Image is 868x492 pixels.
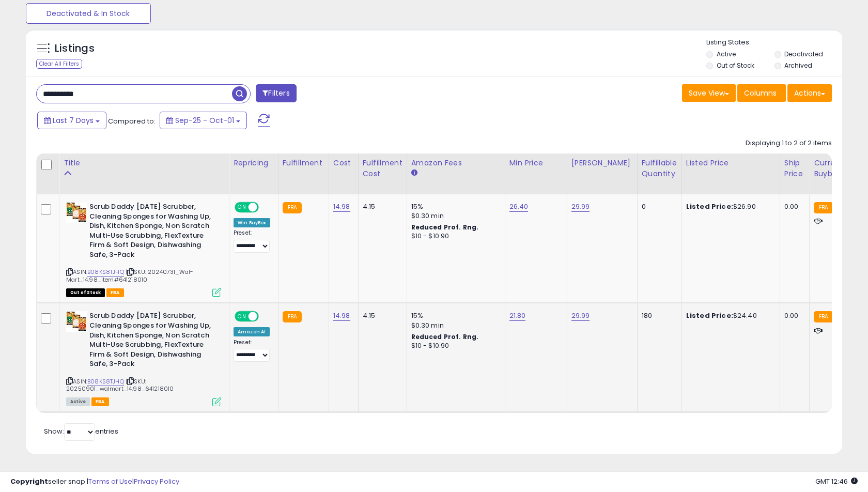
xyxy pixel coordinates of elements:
[333,202,350,212] a: 14.98
[236,203,249,212] span: ON
[283,202,302,213] small: FBA
[64,158,225,168] div: Title
[744,88,777,98] span: Columns
[509,311,526,321] a: 21.80
[55,41,95,56] h5: Listings
[411,202,497,211] div: 15%
[784,202,801,211] div: 0.00
[642,311,674,320] div: 180
[686,311,772,320] div: $24.40
[66,311,221,405] div: ASIN:
[815,476,858,486] span: 2025-10-9 12:46 GMT
[411,311,497,320] div: 15%
[26,3,151,24] button: Deactivated & In Stock
[571,202,590,212] a: 29.99
[411,321,497,330] div: $0.30 min
[746,139,832,148] div: Displaying 1 to 2 of 2 items
[236,312,249,321] span: ON
[642,202,674,211] div: 0
[717,61,754,70] label: Out of Stock
[66,397,90,406] span: All listings currently available for purchase on Amazon
[66,377,174,393] span: | SKU: 20250901_walmart_14.98_641218010
[66,288,105,297] span: All listings that are currently out of stock and unavailable for purchase on Amazon
[234,327,270,336] div: Amazon AI
[87,377,124,386] a: B08KS8TJHQ
[234,218,270,227] div: Win BuyBox
[686,311,733,320] b: Listed Price:
[134,476,179,486] a: Privacy Policy
[108,116,156,126] span: Compared to:
[411,342,497,350] div: $10 - $10.90
[10,477,179,487] div: seller snap | |
[787,84,832,102] button: Actions
[88,476,132,486] a: Terms of Use
[814,311,833,322] small: FBA
[784,50,823,58] label: Deactivated
[411,211,497,221] div: $0.30 min
[257,312,274,321] span: OFF
[411,158,501,168] div: Amazon Fees
[37,112,106,129] button: Last 7 Days
[642,158,677,179] div: Fulfillable Quantity
[411,332,479,341] b: Reduced Prof. Rng.
[160,112,247,129] button: Sep-25 - Oct-01
[106,288,124,297] span: FBA
[66,202,87,223] img: 51eQz-4EbLL._SL40_.jpg
[686,158,776,168] div: Listed Price
[234,339,270,362] div: Preset:
[784,61,812,70] label: Archived
[283,158,324,168] div: Fulfillment
[91,397,109,406] span: FBA
[175,115,234,126] span: Sep-25 - Oct-01
[234,158,274,168] div: Repricing
[682,84,736,102] button: Save View
[66,268,193,283] span: | SKU: 20240731_Wal-Mart_14.98_item#641218010
[87,268,124,276] a: B08KS8TJHQ
[53,115,94,126] span: Last 7 Days
[571,311,590,321] a: 29.99
[686,202,772,211] div: $26.90
[66,311,87,332] img: 51eQz-4EbLL._SL40_.jpg
[363,158,402,179] div: Fulfillment Cost
[784,158,805,179] div: Ship Price
[36,59,82,69] div: Clear All Filters
[411,168,417,178] small: Amazon Fees.
[256,84,296,102] button: Filters
[44,426,118,436] span: Show: entries
[333,311,350,321] a: 14.98
[737,84,786,102] button: Columns
[509,202,529,212] a: 26.40
[10,476,48,486] strong: Copyright
[363,311,399,320] div: 4.15
[89,311,215,371] b: Scrub Daddy [DATE] Scrubber, Cleaning Sponges for Washing Up, Dish, Kitchen Sponge, Non Scratch M...
[571,158,633,168] div: [PERSON_NAME]
[257,203,274,212] span: OFF
[333,158,354,168] div: Cost
[234,229,270,253] div: Preset:
[686,202,733,211] b: Listed Price:
[411,223,479,232] b: Reduced Prof. Rng.
[814,158,867,179] div: Current Buybox Price
[814,202,833,213] small: FBA
[89,202,215,262] b: Scrub Daddy [DATE] Scrubber, Cleaning Sponges for Washing Up, Dish, Kitchen Sponge, Non Scratch M...
[283,311,302,322] small: FBA
[706,38,842,48] p: Listing States:
[363,202,399,211] div: 4.15
[784,311,801,320] div: 0.00
[66,202,221,296] div: ASIN:
[411,232,497,241] div: $10 - $10.90
[509,158,563,168] div: Min Price
[717,50,736,58] label: Active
